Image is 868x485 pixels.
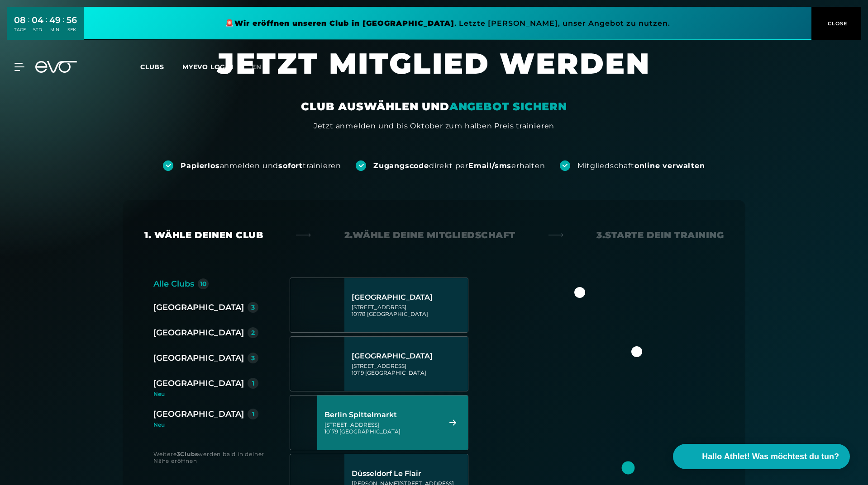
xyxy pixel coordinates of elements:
span: CLOSE [825,19,848,28]
div: 3. Starte dein Training [596,229,724,241]
div: SEK [67,27,77,33]
div: 1. Wähle deinen Club [144,229,263,241]
div: 04 [32,14,43,27]
div: : [63,14,64,38]
strong: Papierlos [181,161,219,170]
div: anmelden und trainieren [181,161,341,171]
span: en [252,63,262,71]
div: : [28,14,29,38]
div: [GEOGRAPHIC_DATA] [153,352,244,364]
div: [GEOGRAPHIC_DATA] [153,408,244,420]
div: TAGE [14,27,26,33]
div: Alle Clubs [153,278,194,290]
div: [STREET_ADDRESS] 10178 [GEOGRAPHIC_DATA] [352,304,465,317]
div: [GEOGRAPHIC_DATA] [352,293,465,302]
button: CLOSE [811,7,861,40]
div: 56 [67,14,77,27]
em: ANGEBOT SICHERN [449,100,567,113]
div: STD [32,27,43,33]
div: 10 [200,281,207,287]
strong: Email/sms [468,161,511,170]
div: [GEOGRAPHIC_DATA] [153,326,244,339]
div: 08 [14,14,26,27]
span: Clubs [140,63,164,71]
a: MYEVO LOGIN [182,63,234,71]
div: MIN [49,27,61,33]
div: CLUB AUSWÄHLEN UND [301,99,567,114]
div: 2 [251,330,255,336]
div: 1 [252,380,254,386]
div: Weitere werden bald in deiner Nähe eröffnen [153,451,272,464]
div: 3 [251,304,255,311]
strong: sofort [278,161,303,170]
div: [GEOGRAPHIC_DATA] [352,352,465,361]
div: [GEOGRAPHIC_DATA] [153,301,244,314]
div: : [46,14,47,38]
div: [STREET_ADDRESS] 10119 [GEOGRAPHIC_DATA] [352,363,465,376]
button: Hallo Athlet! Was möchtest du tun? [673,444,850,469]
div: 49 [49,14,61,27]
div: Jetzt anmelden und bis Oktober zum halben Preis trainieren [314,121,554,132]
div: Neu [153,391,266,397]
div: 3 [251,355,255,361]
span: Hallo Athlet! Was möchtest du tun? [702,451,839,463]
strong: 3 [177,451,181,457]
a: en [252,62,272,72]
div: [GEOGRAPHIC_DATA] [153,377,244,390]
div: Mitgliedschaft [577,161,705,171]
strong: Zugangscode [373,161,429,170]
div: 1 [252,411,254,417]
strong: Clubs [180,451,198,457]
div: Berlin Spittelmarkt [324,410,438,419]
div: Düsseldorf Le Flair [352,469,465,478]
div: 2. Wähle deine Mitgliedschaft [344,229,515,241]
div: direkt per erhalten [373,161,545,171]
strong: online verwalten [634,161,705,170]
a: Clubs [140,62,182,71]
div: [STREET_ADDRESS] 10179 [GEOGRAPHIC_DATA] [324,421,438,435]
div: Neu [153,422,258,428]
